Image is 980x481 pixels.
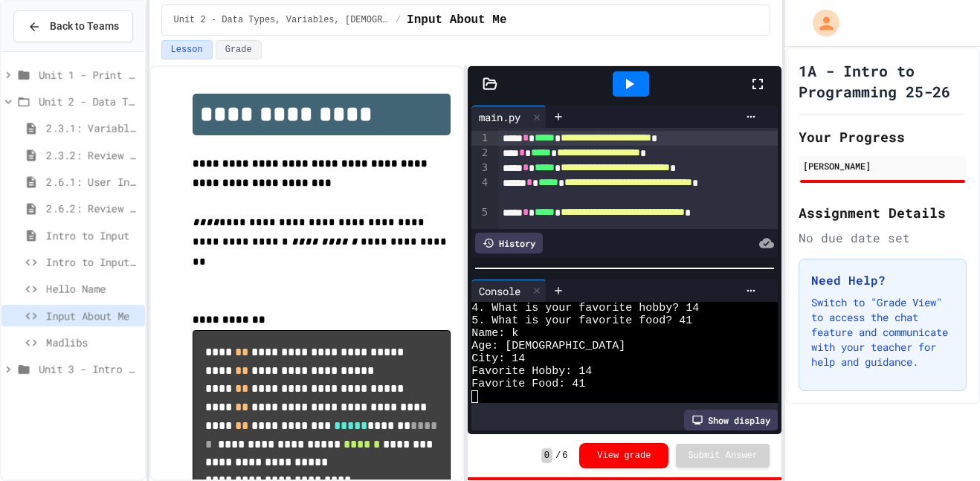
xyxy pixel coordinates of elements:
[471,131,490,146] div: 1
[407,11,506,29] span: Input About Me
[396,14,401,26] span: /
[471,314,692,327] span: 5. What is your favorite food? 41
[46,174,139,190] span: 2.6.1: User Input
[39,361,139,377] span: Unit 3 - Intro to Objects
[811,271,954,289] h3: Need Help?
[46,227,139,243] span: Intro to Input
[799,60,967,102] h1: 1A - Intro to Programming 25-26
[471,109,528,125] div: main.py
[471,280,547,302] div: Console
[46,308,139,323] span: Input About Me
[471,106,547,128] div: main.py
[13,10,133,42] button: Back to Teams
[46,335,139,350] span: Madlibs
[471,146,490,161] div: 2
[811,295,954,369] p: Switch to "Grade View" to access the chat feature and communicate with your teacher for help and ...
[471,283,528,299] div: Console
[475,233,543,254] div: History
[797,6,843,40] div: My Account
[471,161,490,175] div: 3
[39,94,139,109] span: Unit 2 - Data Types, Variables, [DEMOGRAPHIC_DATA]
[471,378,585,390] span: Favorite Food: 41
[471,340,625,352] span: Age: [DEMOGRAPHIC_DATA]
[471,205,490,235] div: 5
[799,126,967,147] h2: Your Progress
[39,67,139,83] span: Unit 1 - Print Statements
[555,450,561,462] span: /
[46,201,139,216] span: 2.6.2: Review - User Input
[46,120,139,136] span: 2.3.1: Variables and Data Types
[471,175,490,205] div: 4
[799,229,967,247] div: No due date set
[471,327,518,340] span: Name: k
[799,202,967,223] h2: Assignment Details
[174,14,390,26] span: Unit 2 - Data Types, Variables, [DEMOGRAPHIC_DATA]
[688,450,758,462] span: Submit Answer
[46,281,139,297] span: Hello Name
[46,254,139,270] span: Intro to Input Exercise
[562,450,567,462] span: 6
[161,40,213,59] button: Lesson
[471,365,592,378] span: Favorite Hobby: 14
[216,40,262,59] button: Grade
[50,19,119,34] span: Back to Teams
[471,302,699,314] span: 4. What is your favorite hobby? 14
[684,410,778,430] div: Show display
[46,147,139,163] span: 2.3.2: Review - Variables and Data Types
[579,443,668,468] button: View grade
[676,444,770,468] button: Submit Answer
[541,448,552,463] span: 0
[803,159,962,172] div: [PERSON_NAME]
[471,352,525,365] span: City: 14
